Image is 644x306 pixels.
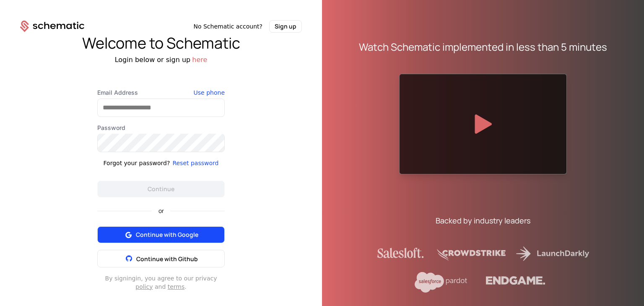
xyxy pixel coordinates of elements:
[97,226,225,243] button: Continue with Google
[97,274,225,291] div: By signing in , you agree to our privacy and .
[152,208,171,214] span: or
[172,159,218,167] button: Reset password
[97,124,225,132] label: Password
[136,255,198,263] span: Continue with Github
[193,22,262,31] span: No Schematic account?
[194,88,225,97] button: Use phone
[269,20,302,33] button: Sign up
[97,88,225,97] label: Email Address
[97,250,225,267] button: Continue with Github
[135,283,153,290] a: policy
[192,55,207,65] button: here
[436,215,530,226] div: Backed by industry leaders
[104,159,170,167] div: Forgot your password?
[136,231,198,239] span: Continue with Google
[359,40,607,54] div: Watch Schematic implemented in less than 5 minutes
[168,283,185,290] a: terms
[97,181,225,197] button: Continue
